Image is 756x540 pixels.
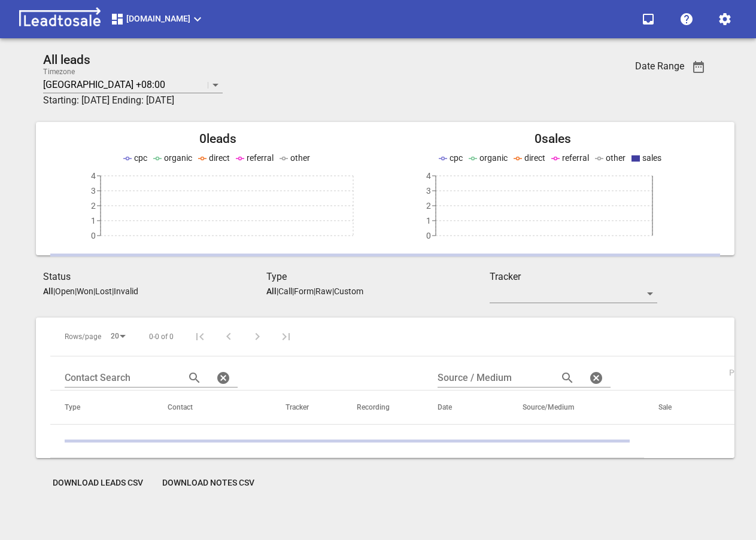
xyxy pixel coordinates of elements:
p: Open [55,286,75,296]
span: Download Notes CSV [162,477,254,489]
p: Call [278,286,292,296]
span: Download Leads CSV [53,477,143,489]
aside: All [266,286,277,296]
tspan: 2 [426,201,431,210]
th: Recording [342,390,423,425]
p: Custom [334,286,363,296]
tspan: 3 [426,186,431,196]
th: Tracker [271,390,342,425]
aside: All [43,286,53,296]
span: organic [479,153,508,163]
span: other [606,153,626,163]
span: referral [247,153,274,163]
h3: Tracker [490,270,657,284]
span: | [112,286,114,296]
span: | [277,286,278,296]
tspan: 0 [426,231,431,240]
button: Date Range [684,53,713,81]
span: | [314,286,315,296]
h2: 0 sales [385,132,721,147]
span: | [53,286,55,296]
h3: Starting: [DATE] Ending: [DATE] [43,93,601,108]
span: | [93,286,95,296]
span: Rows/page [65,332,101,342]
span: sales [642,153,661,163]
th: Contact [153,390,271,425]
th: Type [50,390,153,425]
span: | [332,286,334,296]
h3: Date Range [635,60,684,72]
tspan: 2 [91,201,96,210]
p: Raw [315,286,332,296]
h3: Type [266,270,490,284]
button: Download Leads CSV [43,472,153,494]
span: other [290,153,310,163]
span: direct [209,153,230,163]
span: organic [164,153,192,163]
h2: All leads [43,53,601,68]
div: 20 [106,328,130,344]
th: Sale [644,390,705,425]
p: Form [294,286,314,296]
span: | [292,286,294,296]
tspan: 0 [91,231,96,240]
label: Timezone [43,68,75,75]
span: cpc [134,153,147,163]
span: | [75,286,77,296]
tspan: 1 [426,216,431,225]
tspan: 3 [91,186,96,196]
p: Won [77,286,93,296]
img: logo [14,7,105,31]
p: Lost [95,286,112,296]
p: Invalid [114,286,138,296]
span: direct [524,153,545,163]
p: [GEOGRAPHIC_DATA] +08:00 [43,78,165,91]
span: 0-0 of 0 [149,332,174,342]
th: Source/Medium [508,390,644,425]
h2: 0 leads [50,132,385,147]
button: Download Notes CSV [153,472,264,494]
tspan: 4 [91,171,96,181]
span: cpc [450,153,463,163]
span: referral [562,153,589,163]
button: [DOMAIN_NAME] [105,7,210,31]
tspan: 1 [91,216,96,225]
h3: Status [43,270,266,284]
tspan: 4 [426,171,431,181]
span: [DOMAIN_NAME] [110,12,205,26]
th: Date [423,390,508,425]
